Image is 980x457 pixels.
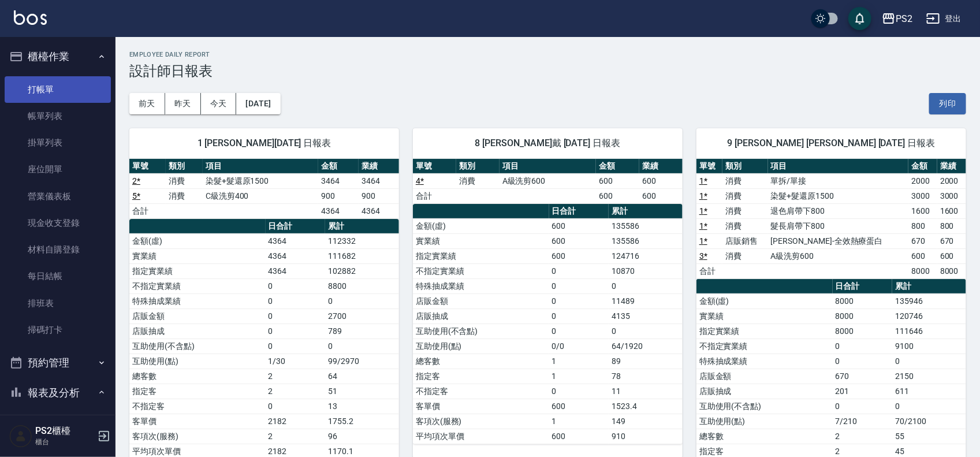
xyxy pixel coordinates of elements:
[768,159,908,174] th: 項目
[892,354,966,369] td: 0
[266,354,326,369] td: 1/30
[413,233,549,248] td: 實業績
[937,233,966,248] td: 670
[325,263,399,278] td: 102882
[166,173,202,188] td: 消費
[5,236,111,263] a: 材料自購登錄
[201,93,237,114] button: 今天
[596,159,639,174] th: 金額
[609,354,683,369] td: 89
[609,384,683,399] td: 11
[549,354,609,369] td: 1
[768,248,908,263] td: A級洗剪600
[129,324,266,339] td: 店販抽成
[722,218,768,233] td: 消費
[129,248,266,263] td: 實業績
[609,339,683,354] td: 64/1920
[5,290,111,317] a: 排班表
[318,188,359,203] td: 900
[639,173,683,188] td: 600
[696,369,833,384] td: 店販金額
[203,188,318,203] td: C級洗剪400
[609,369,683,384] td: 78
[129,263,266,278] td: 指定實業績
[266,324,326,339] td: 0
[427,138,669,149] span: 8 [PERSON_NAME]戴 [DATE] 日報表
[325,248,399,263] td: 111682
[833,293,893,309] td: 8000
[266,369,326,384] td: 2
[922,8,966,29] button: 登出
[413,324,549,339] td: 互助使用(不含點)
[318,173,359,188] td: 3464
[596,188,639,203] td: 600
[129,354,266,369] td: 互助使用(點)
[696,159,966,279] table: a dense table
[710,138,952,149] span: 9 [PERSON_NAME] [PERSON_NAME] [DATE] 日報表
[413,204,683,444] table: a dense table
[833,414,893,429] td: 7/210
[266,248,326,263] td: 4364
[937,263,966,278] td: 8000
[203,173,318,188] td: 染髮+髮還原1500
[609,429,683,444] td: 910
[35,425,94,437] h5: PS2櫃檯
[413,278,549,293] td: 特殊抽成業績
[359,203,399,218] td: 4364
[266,219,326,234] th: 日合計
[892,324,966,339] td: 111646
[768,233,908,248] td: [PERSON_NAME]-全效熱療蛋白
[908,263,937,278] td: 8000
[833,324,893,339] td: 8000
[609,293,683,309] td: 11489
[325,369,399,384] td: 64
[833,429,893,444] td: 2
[696,399,833,414] td: 互助使用(不含點)
[325,293,399,309] td: 0
[609,248,683,263] td: 124716
[413,384,549,399] td: 不指定客
[266,414,326,429] td: 2182
[266,263,326,278] td: 4364
[325,278,399,293] td: 8800
[266,309,326,324] td: 0
[549,384,609,399] td: 0
[325,384,399,399] td: 51
[908,203,937,218] td: 1600
[892,293,966,309] td: 135946
[892,279,966,294] th: 累計
[937,248,966,263] td: 600
[609,218,683,233] td: 135586
[549,324,609,339] td: 0
[5,317,111,343] a: 掃碼打卡
[877,7,917,31] button: PS2
[696,263,722,278] td: 合計
[5,210,111,236] a: 現金收支登錄
[359,188,399,203] td: 900
[549,293,609,309] td: 0
[908,218,937,233] td: 800
[413,429,549,444] td: 平均項次單價
[892,429,966,444] td: 55
[500,159,596,174] th: 項目
[203,159,318,174] th: 項目
[129,369,266,384] td: 總客數
[892,369,966,384] td: 2150
[549,429,609,444] td: 600
[413,399,549,414] td: 客單價
[896,12,912,26] div: PS2
[129,203,166,218] td: 合計
[266,384,326,399] td: 2
[696,309,833,324] td: 實業績
[325,324,399,339] td: 789
[129,414,266,429] td: 客單價
[549,414,609,429] td: 1
[549,263,609,278] td: 0
[266,399,326,414] td: 0
[413,339,549,354] td: 互助使用(點)
[5,378,111,408] button: 報表及分析
[266,429,326,444] td: 2
[165,93,201,114] button: 昨天
[609,263,683,278] td: 10870
[266,278,326,293] td: 0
